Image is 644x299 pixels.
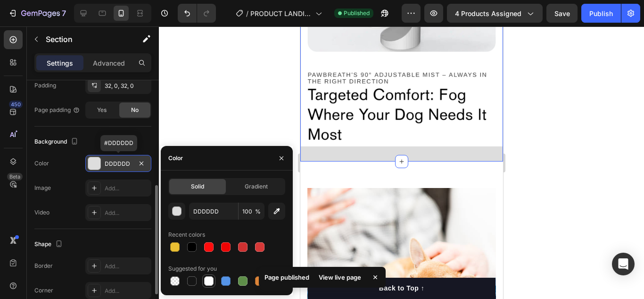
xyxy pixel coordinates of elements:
[34,106,80,114] div: Page padding
[34,136,80,148] div: Background
[4,4,70,23] button: 7
[105,209,149,217] div: Add...
[191,182,204,191] span: Solid
[105,160,132,168] div: DDDDDD
[34,262,53,270] div: Border
[131,106,139,114] span: No
[313,271,367,284] div: View live page
[9,101,23,108] div: 450
[34,81,56,90] div: Padding
[300,26,503,299] iframe: Design area
[8,251,195,273] button: Back to Top ↑
[7,162,196,288] img: gempages_548555484177630226-7dda5c9a-570a-4e20-9489-96df5919cdc9.jpg
[455,9,521,18] span: 4 products assigned
[546,4,578,23] button: Save
[105,184,149,193] div: Add...
[168,154,183,162] div: Color
[97,106,107,114] span: Yes
[250,9,312,18] span: PRODUCT LANDING PAGE
[46,34,123,45] p: Section
[7,173,23,180] div: Beta
[246,9,248,18] span: /
[168,265,217,273] div: Suggested for you
[34,238,65,251] div: Shape
[612,253,635,275] div: Open Intercom Messenger
[105,287,149,295] div: Add...
[189,203,238,220] input: Eg: FFFFFF
[34,159,49,168] div: Color
[264,273,309,282] p: Page published
[105,82,149,90] div: 32, 0, 32, 0
[34,184,51,192] div: Image
[589,9,613,18] div: Publish
[554,9,570,17] span: Save
[34,208,50,217] div: Video
[255,207,261,216] span: %
[93,58,125,68] p: Advanced
[178,4,216,23] div: Undo/Redo
[344,9,370,17] span: Published
[245,182,268,191] span: Gradient
[34,286,53,295] div: Corner
[105,262,149,271] div: Add...
[168,231,205,239] div: Recent colors
[62,8,66,19] p: 7
[447,4,543,23] button: 4 products assigned
[47,58,73,68] p: Settings
[581,4,621,23] button: Publish
[79,257,124,267] div: Back to Top ↑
